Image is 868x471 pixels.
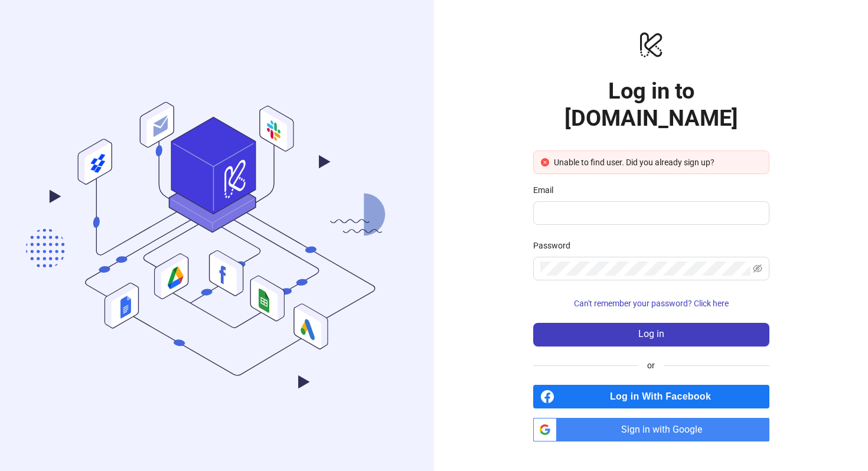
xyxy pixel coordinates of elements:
div: Unable to find user. Did you already sign up? [554,156,762,169]
span: Sign in with Google [562,418,769,441]
a: Log in With Facebook [533,385,769,408]
a: Can't remember your password? Click here [533,299,769,308]
label: Password [533,239,578,252]
span: or [638,359,664,372]
label: Email [533,184,561,197]
span: Log in With Facebook [559,385,769,408]
h1: Log in to [DOMAIN_NAME] [533,77,769,132]
span: eye-invisible [753,264,762,273]
a: Sign in with Google [533,418,769,441]
span: Log in [638,329,664,339]
button: Log in [533,323,769,346]
span: close-circle [541,158,549,166]
span: Can't remember your password? Click here [574,299,729,308]
input: Email [540,206,760,220]
button: Can't remember your password? Click here [533,295,769,313]
input: Password [540,261,750,276]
